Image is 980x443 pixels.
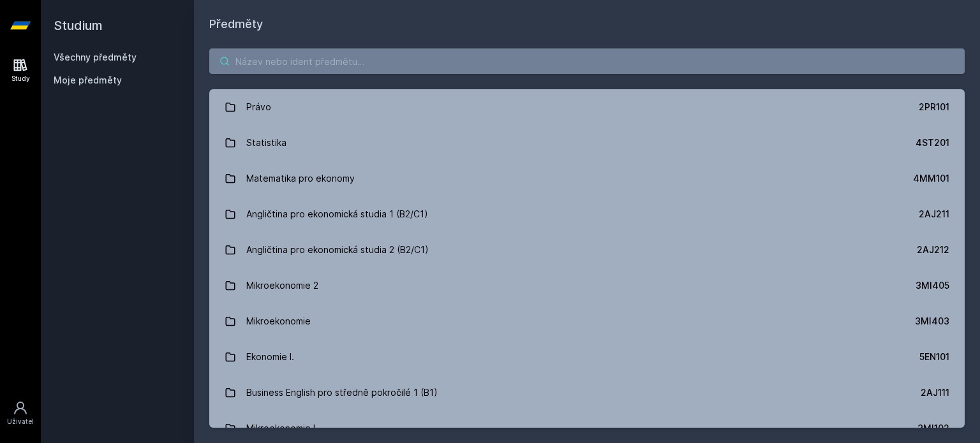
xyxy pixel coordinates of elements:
[916,279,949,292] div: 3MI405
[917,243,949,256] div: 2AJ212
[246,380,438,405] div: Business English pro středně pokročilé 1 (B1)
[246,201,428,227] div: Angličtina pro ekonomická studia 1 (B2/C1)
[209,303,965,339] a: Mikroekonomie 3MI403
[209,232,965,268] a: Angličtina pro ekonomická studia 2 (B2/C1) 2AJ212
[209,161,965,196] a: Matematika pro ekonomy 4MM101
[209,196,965,232] a: Angličtina pro ekonomická studia 1 (B2/C1) 2AJ211
[54,52,137,62] a: Všechny předměty
[246,130,286,156] div: Statistika
[11,74,30,84] div: Study
[54,74,122,87] span: Moje předměty
[246,309,311,334] div: Mikroekonomie
[209,375,965,410] a: Business English pro středně pokročilé 1 (B1) 2AJ111
[915,315,949,328] div: 3MI403
[919,351,949,363] div: 5EN101
[246,94,271,120] div: Právo
[919,208,949,221] div: 2AJ211
[3,51,38,90] a: Study
[209,48,965,74] input: Název nebo ident předmětu…
[246,237,429,263] div: Angličtina pro ekonomická studia 2 (B2/C1)
[246,166,355,191] div: Matematika pro ekonomy
[209,125,965,161] a: Statistika 4ST201
[246,416,315,441] div: Mikroekonomie I
[917,422,949,435] div: 3MI102
[919,101,949,113] div: 2PR101
[913,172,949,185] div: 4MM101
[7,417,34,426] div: Uživatel
[246,344,294,370] div: Ekonomie I.
[209,15,965,33] h1: Předměty
[209,89,965,125] a: Právo 2PR101
[209,268,965,303] a: Mikroekonomie 2 3MI405
[921,386,949,399] div: 2AJ111
[209,339,965,375] a: Ekonomie I. 5EN101
[916,136,949,149] div: 4ST201
[246,273,318,298] div: Mikroekonomie 2
[3,394,38,433] a: Uživatel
